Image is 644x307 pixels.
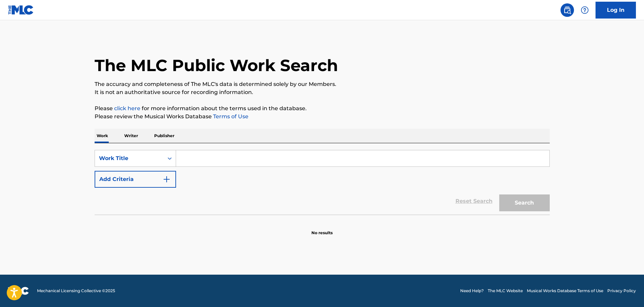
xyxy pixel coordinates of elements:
[99,154,160,162] div: Work Title
[563,6,571,14] img: search
[95,55,338,75] h1: The MLC Public Work Search
[37,288,115,294] span: Mechanical Licensing Collective © 2025
[95,150,550,215] form: Search Form
[610,275,644,307] iframe: Chat Widget
[8,287,29,295] img: logo
[488,288,523,294] a: The MLC Website
[460,288,484,294] a: Need Help?
[95,80,550,88] p: The accuracy and completeness of The MLC's data is determined solely by our Members.
[311,222,333,236] p: No results
[527,288,603,294] a: Musical Works Database Terms of Use
[596,2,636,19] a: Log In
[114,105,140,112] a: click here
[122,129,140,143] p: Writer
[8,5,34,15] img: MLC Logo
[581,6,589,14] img: help
[152,129,176,143] p: Publisher
[607,288,636,294] a: Privacy Policy
[95,113,550,121] p: Please review the Musical Works Database
[95,88,550,96] p: It is not an authoritative source for recording information.
[163,175,171,183] img: 9d2ae6d4665cec9f34b9.svg
[212,113,248,120] a: Terms of Use
[578,3,591,17] div: Help
[95,171,176,188] button: Add Criteria
[95,129,110,143] p: Work
[95,104,550,113] p: Please for more information about the terms used in the database.
[561,3,574,17] a: Public Search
